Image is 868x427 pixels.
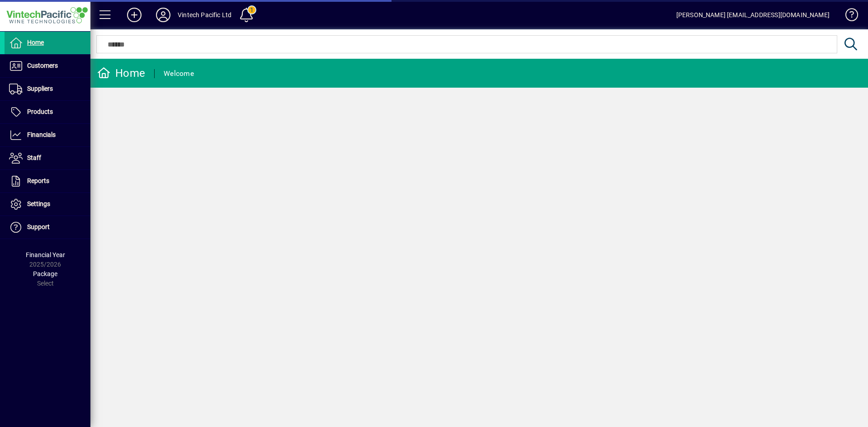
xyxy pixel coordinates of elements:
a: Knowledge Base [839,2,857,31]
span: Staff [27,154,41,161]
a: Customers [5,55,90,77]
span: Suppliers [27,85,53,92]
button: Profile [149,7,178,23]
span: Reports [27,177,49,184]
a: Suppliers [5,78,90,100]
a: Products [5,101,90,123]
a: Staff [5,147,90,169]
span: Customers [27,62,58,69]
span: Financial Year [26,251,65,258]
span: Package [33,270,57,277]
div: Vintech Pacific Ltd [178,8,231,22]
span: Products [27,108,53,115]
a: Support [5,216,90,239]
span: Support [27,223,50,230]
a: Settings [5,193,90,216]
a: Reports [5,170,90,192]
span: Home [27,39,44,46]
span: Settings [27,200,50,207]
span: Financials [27,131,56,138]
a: Financials [5,124,90,146]
div: [PERSON_NAME] [EMAIL_ADDRESS][DOMAIN_NAME] [676,8,830,22]
div: Welcome [164,66,194,81]
div: Home [97,66,145,80]
button: Add [120,7,149,23]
